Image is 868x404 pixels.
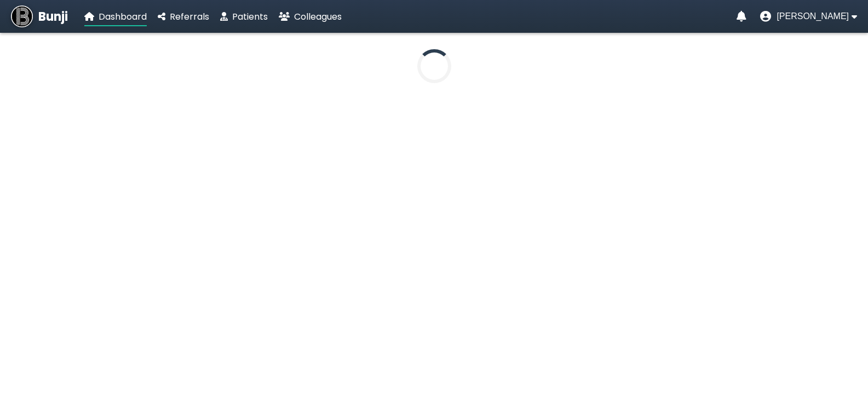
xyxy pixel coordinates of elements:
[220,10,268,24] a: Patients
[737,11,746,22] a: Notifications
[170,10,209,23] span: Referrals
[38,8,68,26] span: Bunji
[294,10,342,23] span: Colleagues
[99,10,147,23] span: Dashboard
[232,10,268,23] span: Patients
[84,10,147,24] a: Dashboard
[760,11,857,22] button: User menu
[279,10,342,24] a: Colleagues
[11,5,33,27] img: Bunji Dental Referral Management
[158,10,209,24] a: Referrals
[11,5,68,27] a: Bunji
[777,11,849,21] span: [PERSON_NAME]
